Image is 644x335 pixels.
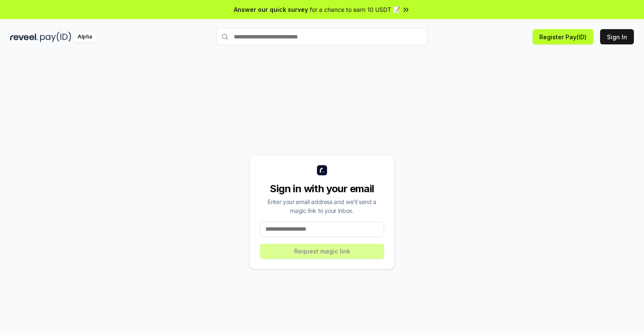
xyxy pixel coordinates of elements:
img: pay_id [40,32,71,42]
img: reveel_dark [10,32,38,42]
img: logo_small [317,165,327,175]
span: Answer our quick survey [234,5,308,14]
button: Sign In [600,29,634,44]
span: for a chance to earn 10 USDT 📝 [310,5,400,14]
div: Enter your email address and we’ll send a magic link to your inbox. [260,197,384,215]
button: Register Pay(ID) [533,29,593,44]
div: Sign in with your email [260,182,384,196]
div: Alpha [73,32,97,42]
